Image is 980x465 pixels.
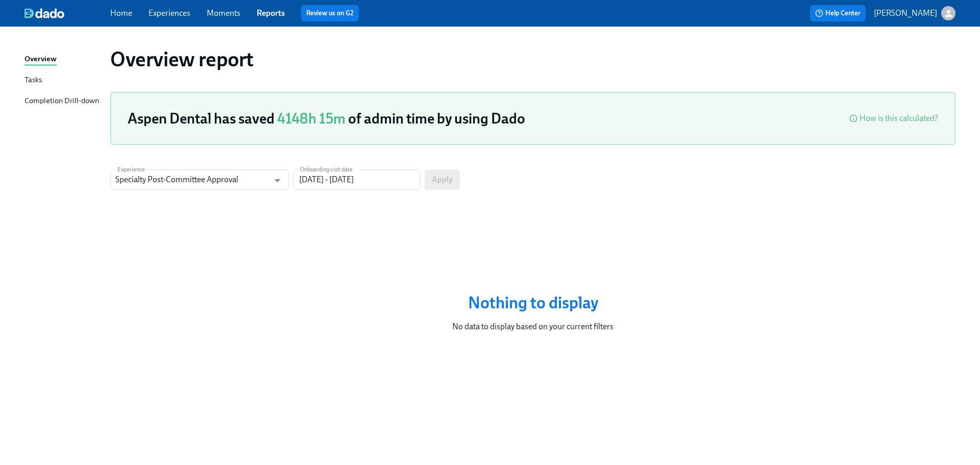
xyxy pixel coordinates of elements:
a: Home [110,8,132,18]
div: Overview [24,53,57,66]
span: 4148h 15m [277,110,346,127]
a: Completion Drill-down [24,95,102,108]
h2: Nothing to display [468,292,598,313]
a: Reports [257,8,285,18]
span: Help Center [815,8,861,18]
button: [PERSON_NAME] [874,6,955,20]
div: Completion Drill-down [24,95,99,108]
h1: Overview report [110,47,254,71]
div: How is this calculated? [860,113,938,124]
a: Overview [24,53,102,66]
button: Help Center [810,5,866,21]
h3: Aspen Dental has saved of admin time by using Dado [128,109,525,128]
a: Moments [207,8,240,18]
p: [PERSON_NAME] [874,8,937,19]
div: Tasks [24,74,42,87]
a: Experiences [149,8,190,18]
a: Tasks [24,74,102,87]
img: dado [24,8,64,18]
a: dado [24,8,110,18]
a: Review us on G2 [306,8,354,18]
button: Review us on G2 [301,5,359,21]
button: Open [269,173,285,188]
p: No data to display based on your current filters [452,321,614,332]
